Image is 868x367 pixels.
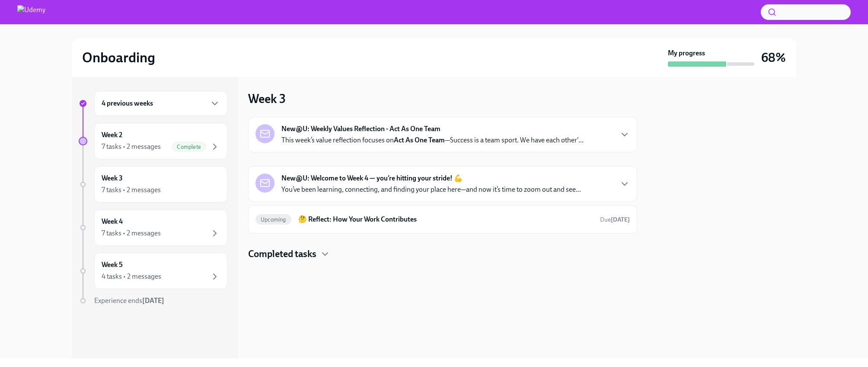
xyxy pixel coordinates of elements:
[102,260,123,270] h6: Week 5
[102,99,153,108] h6: 4 previous weeks
[102,185,161,195] div: 7 tasks • 2 messages
[17,5,45,19] img: Udemy
[79,209,227,246] a: Week 47 tasks • 2 messages
[611,216,630,223] strong: [DATE]
[248,248,316,261] h4: Completed tasks
[394,136,445,144] strong: Act As One Team
[281,174,463,183] strong: New@U: Welcome to Week 4 — you’re hitting your stride! 💪
[248,248,637,261] div: Completed tasks
[255,216,291,223] span: Upcoming
[82,49,155,66] h2: Onboarding
[102,142,161,151] div: 7 tasks • 2 messages
[102,130,122,140] h6: Week 2
[600,216,630,223] span: Due
[761,50,786,65] h3: 68%
[102,229,161,238] div: 7 tasks • 2 messages
[79,166,227,203] a: Week 37 tasks • 2 messages
[94,296,164,305] span: Experience ends
[248,91,286,106] h3: Week 3
[600,216,630,224] span: October 4th, 2025 09:00
[298,215,593,224] h6: 🤔 Reflect: How Your Work Contributes
[281,185,581,194] p: You’ve been learning, connecting, and finding your place here—and now it’s time to zoom out and s...
[102,272,161,281] div: 4 tasks • 2 messages
[79,123,227,159] a: Week 27 tasks • 2 messagesComplete
[281,124,440,134] strong: New@U: Weekly Values Reflection - Act As One Team
[255,212,630,226] a: Upcoming🤔 Reflect: How Your Work ContributesDue[DATE]
[102,217,123,226] h6: Week 4
[79,253,227,289] a: Week 54 tasks • 2 messages
[102,174,123,183] h6: Week 3
[94,91,227,116] div: 4 previous weeks
[281,135,584,145] p: This week’s value reflection focuses on —Success is a team sport. We have each other'...
[142,296,164,305] strong: [DATE]
[668,48,705,58] strong: My progress
[172,144,206,150] span: Complete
